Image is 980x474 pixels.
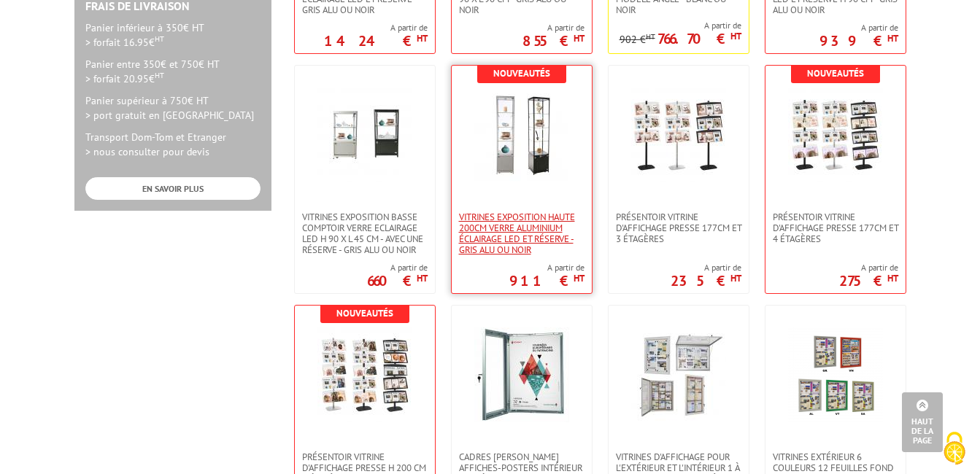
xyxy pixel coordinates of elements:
img: Vitrines extérieur 6 couleurs 12 feuilles fond blanc pour aimants [788,327,883,422]
p: Panier inférieur à 350€ HT [85,20,261,50]
button: Cookies (fenêtre modale) [929,424,980,474]
span: > forfait 16.95€ [85,36,164,49]
p: Panier supérieur à 750€ HT [85,93,261,123]
sup: HT [574,32,584,44]
p: Transport Dom-Tom et Etranger [85,130,261,159]
span: A partir de [819,22,898,34]
sup: HT [574,272,584,284]
sup: HT [155,70,164,80]
span: A partir de [324,22,428,34]
p: 275 € [839,276,898,285]
span: Présentoir vitrine d'affichage presse 177cm et 3 étagères [616,211,741,244]
sup: HT [155,34,164,44]
b: Nouveautés [336,307,393,319]
span: A partir de [509,262,584,273]
p: 235 € [671,276,741,285]
p: 855 € [522,36,584,45]
span: VITRINES EXPOSITION HAUTE 200cm VERRE ALUMINIUM ÉCLAIRAGE LED ET RÉSERVE - GRIS ALU OU NOIR [459,211,584,255]
img: VITRINES EXPOSITION BASSE COMPTOIR VERRE ECLAIRAGE LED H 90 x L 45 CM - AVEC UNE RÉSERVE - GRIS A... [317,88,412,182]
sup: HT [887,32,898,44]
p: 911 € [509,276,584,285]
a: Haut de la page [902,392,943,452]
span: A partir de [839,262,898,273]
sup: HT [417,272,428,284]
span: A partir de [367,262,428,273]
sup: HT [730,30,741,42]
a: VITRINES EXPOSITION HAUTE 200cm VERRE ALUMINIUM ÉCLAIRAGE LED ET RÉSERVE - GRIS ALU OU NOIR [452,211,592,255]
a: Présentoir vitrine d'affichage presse 177cm et 3 étagères [609,211,749,244]
img: Présentoir vitrine d'affichage presse H 200 cm 5 étagères [317,327,412,422]
span: > nous consulter pour devis [85,145,209,158]
span: VITRINES EXPOSITION BASSE COMPTOIR VERRE ECLAIRAGE LED H 90 x L 45 CM - AVEC UNE RÉSERVE - GRIS A... [302,211,428,255]
p: 1424 € [324,36,428,45]
span: Présentoir vitrine d'affichage presse 177cm et 4 étagères [773,211,898,244]
span: > forfait 20.95€ [85,72,164,85]
p: Panier entre 350€ et 750€ HT [85,57,261,86]
span: A partir de [620,20,741,31]
b: Nouveautés [493,67,550,79]
a: EN SAVOIR PLUS [85,177,261,200]
img: Vitrines d'affichage pour l'extérieur et l'intérieur 1 à 12 feuilles A4 fond liège ou métal [631,327,726,422]
sup: HT [730,272,741,284]
a: Présentoir vitrine d'affichage presse 177cm et 4 étagères [765,211,906,244]
sup: HT [646,31,655,42]
img: Cookies (fenêtre modale) [936,430,973,467]
img: Présentoir vitrine d'affichage presse 177cm et 4 étagères [788,88,883,182]
span: A partir de [522,22,584,34]
a: VITRINES EXPOSITION BASSE COMPTOIR VERRE ECLAIRAGE LED H 90 x L 45 CM - AVEC UNE RÉSERVE - GRIS A... [295,211,435,255]
img: VITRINES EXPOSITION HAUTE 200cm VERRE ALUMINIUM ÉCLAIRAGE LED ET RÉSERVE - GRIS ALU OU NOIR [474,88,569,182]
sup: HT [417,32,428,44]
p: 939 € [819,36,898,45]
sup: HT [887,272,898,284]
b: Nouveautés [807,67,864,79]
img: Présentoir vitrine d'affichage presse 177cm et 3 étagères [631,88,726,182]
p: 660 € [367,276,428,285]
p: 902 € [620,34,655,45]
span: > port gratuit en [GEOGRAPHIC_DATA] [85,109,254,122]
img: Cadres vitrines affiches-posters intérieur / extérieur [474,327,569,422]
span: A partir de [671,262,741,273]
p: 766.70 € [657,34,741,43]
